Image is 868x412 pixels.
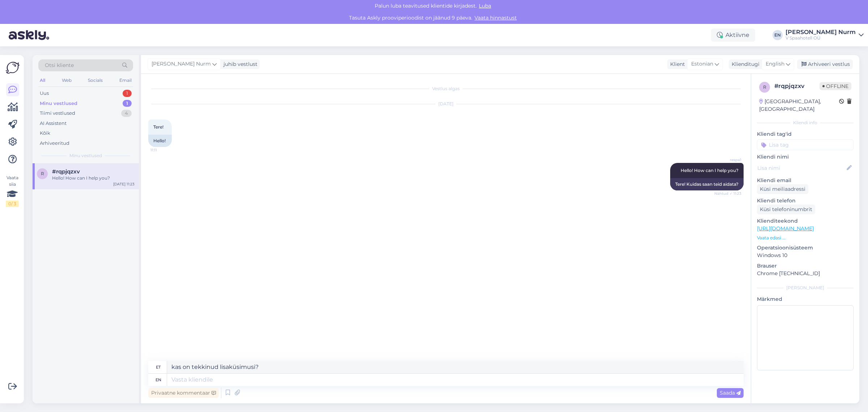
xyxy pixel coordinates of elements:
[786,35,856,41] div: V Spaahotell OÜ
[774,82,820,91] div: # rqpjqzxv
[786,29,856,35] div: [PERSON_NAME] Nurm
[152,60,211,68] span: [PERSON_NAME] Nurm
[6,61,20,75] img: Askly Logo
[52,168,80,175] span: #rqpjqzxv
[714,157,741,163] span: respa1
[691,60,713,68] span: Estonian
[150,147,178,153] span: 11:11
[820,82,851,90] span: Offline
[38,76,47,85] div: All
[6,175,19,207] div: Vaata siia
[757,130,854,138] p: Kliendi tag'id
[156,374,161,386] div: en
[153,124,163,130] span: Tere!
[123,100,132,107] div: 1
[757,164,845,172] input: Lisa nimi
[148,388,219,398] div: Privaatne kommentaar
[121,110,132,117] div: 4
[757,262,854,270] p: Brauser
[472,14,519,21] a: Vaata hinnastust
[757,184,808,194] div: Küsi meiliaadressi
[766,60,784,68] span: English
[221,60,258,68] div: juhib vestlust
[148,135,172,147] div: Hello!
[667,60,685,68] div: Klient
[6,201,19,207] div: 0 / 3
[681,168,739,173] span: Hello! How can I help you?
[670,178,744,190] div: Tere! Kuidas saan teid aidata?
[759,98,839,113] div: [GEOGRAPHIC_DATA], [GEOGRAPHIC_DATA]
[477,3,493,9] span: Luba
[773,30,783,40] div: EN
[40,100,77,107] div: Minu vestlused
[40,130,50,137] div: Kõik
[757,270,854,277] p: Chrome [TECHNICAL_ID]
[757,197,854,205] p: Kliendi telefon
[156,361,161,373] div: et
[757,295,854,303] p: Märkmed
[763,84,766,90] span: r
[41,171,44,176] span: r
[757,252,854,259] p: Windows 10
[40,120,67,127] div: AI Assistent
[148,101,744,107] div: [DATE]
[60,76,73,85] div: Web
[757,217,854,225] p: Klienditeekond
[69,152,102,159] span: Minu vestlused
[40,140,69,147] div: Arhiveeritud
[757,285,854,291] div: [PERSON_NAME]
[52,175,135,181] div: Hello! How can I help you?
[167,361,744,373] textarea: kas on tekkinud lisaküsimusi?
[757,235,854,241] p: Vaata edasi ...
[797,59,853,69] div: Arhiveeri vestlus
[729,60,759,68] div: Klienditugi
[118,76,133,85] div: Email
[786,29,864,41] a: [PERSON_NAME] NurmV Spaahotell OÜ
[711,29,755,42] div: Aktiivne
[757,205,815,214] div: Küsi telefoninumbrit
[113,181,135,187] div: [DATE] 11:23
[757,244,854,252] p: Operatsioonisüsteem
[757,139,854,150] input: Lisa tag
[757,119,854,126] div: Kliendi info
[757,177,854,184] p: Kliendi email
[40,90,49,97] div: Uus
[714,191,741,196] span: Nähtud ✓ 11:23
[148,85,744,92] div: Vestlus algas
[757,153,854,161] p: Kliendi nimi
[86,76,104,85] div: Socials
[123,90,132,97] div: 1
[757,225,814,232] a: [URL][DOMAIN_NAME]
[40,110,75,117] div: Tiimi vestlused
[45,62,74,69] span: Otsi kliente
[720,390,741,396] span: Saada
